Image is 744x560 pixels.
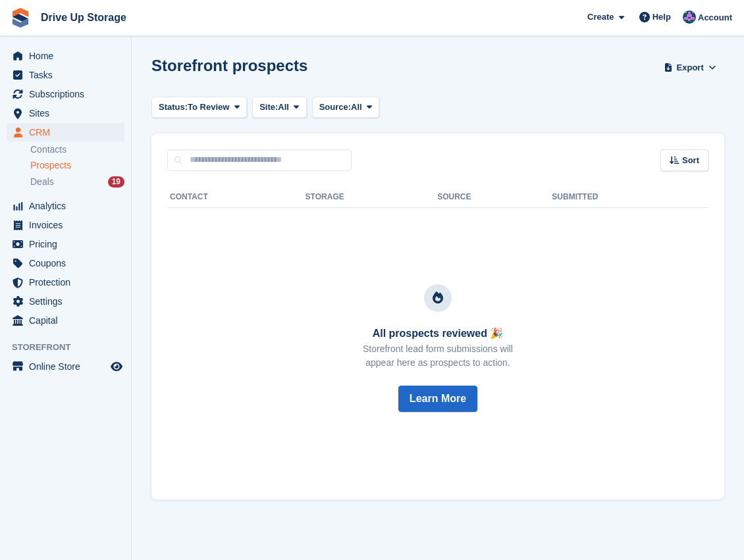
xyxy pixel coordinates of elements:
a: Prospects [30,159,124,172]
span: Help [652,11,671,24]
span: All [278,101,289,114]
span: Account [698,11,732,24]
span: CRM [29,123,108,141]
span: Home [29,47,108,65]
button: Site: All [252,97,307,118]
a: menu [7,311,124,330]
span: Source: [319,101,351,114]
img: Andy [683,11,696,24]
h3: All prospects reviewed 🎉 [363,328,513,340]
span: Prospects [30,159,71,172]
a: menu [7,357,124,376]
a: menu [7,292,124,311]
th: Contact [167,187,306,208]
div: 19 [108,176,124,188]
span: Deals [30,176,54,188]
a: menu [7,47,124,65]
a: menu [7,123,124,141]
button: Export [661,57,719,78]
span: Create [587,11,614,24]
h1: Storefront prospects [151,57,307,74]
span: Online Store [29,357,108,376]
span: Invoices [29,216,108,234]
span: Status: [159,101,188,114]
a: menu [7,104,124,122]
th: Storage [306,187,438,208]
th: Submitted [552,187,708,208]
a: menu [7,216,124,234]
span: Storefront [12,341,131,354]
span: Coupons [29,254,108,272]
img: stora-icon-8386f47178a22dfd0bd8f6a31ec36ba5ce8667c1dd55bd0f319d3a0aa187defe.svg [11,8,30,28]
span: Settings [29,292,108,311]
span: Pricing [29,235,108,253]
button: Source: All [312,97,380,118]
span: Tasks [29,66,108,84]
a: menu [7,66,124,84]
span: Protection [29,273,108,292]
a: menu [7,273,124,292]
a: menu [7,254,124,272]
a: Deals 19 [30,175,124,189]
th: Source [437,187,552,208]
span: Subscriptions [29,85,108,103]
a: menu [7,85,124,103]
a: Preview store [109,359,124,374]
a: Drive Up Storage [36,7,132,28]
span: Export [677,61,704,74]
button: Status: To Review [151,97,247,118]
a: menu [7,235,124,253]
span: All [351,101,362,114]
a: menu [7,197,124,215]
a: Contacts [30,143,124,156]
span: To Review [188,101,229,114]
span: Capital [29,311,108,330]
span: Sort [682,154,699,167]
button: Learn More [398,386,477,412]
p: Storefront lead form submissions will appear here as prospects to action. [363,342,513,370]
span: Sites [29,104,108,122]
span: Analytics [29,197,108,215]
span: Site: [259,101,278,114]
